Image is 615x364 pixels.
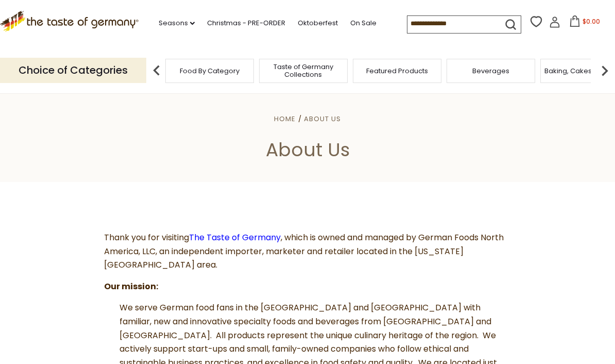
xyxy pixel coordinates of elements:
a: Food By Category [180,67,240,75]
a: Oktoberfest [298,18,338,29]
img: previous arrow [146,60,167,81]
h1: About Us [32,138,583,161]
a: About Us [304,114,341,124]
a: Home [274,114,296,124]
a: The Taste of Germany [189,231,281,243]
img: next arrow [594,60,615,81]
a: Beverages [472,67,509,75]
span: $0.00 [583,17,600,26]
a: Christmas - PRE-ORDER [207,18,285,29]
strong: Our mission: [104,280,158,292]
button: $0.00 [562,15,606,31]
span: Thank you for visiting , which is owned and managed by German Foods North America, LLC, an indepe... [104,231,504,271]
a: Featured Products [366,67,428,75]
a: On Sale [350,18,377,29]
a: Seasons [159,18,195,29]
a: Taste of Germany Collections [262,63,345,78]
